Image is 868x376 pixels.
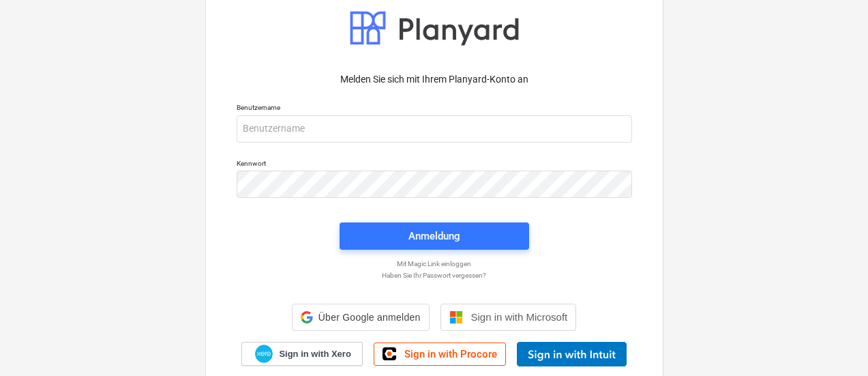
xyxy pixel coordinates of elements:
button: Anmeldung [340,222,529,250]
a: Sign in with Procore [374,343,506,366]
p: Kennwort [237,159,632,171]
span: Sign in with Microsoft [471,311,568,323]
img: Xero logo [255,345,273,363]
div: Über Google anmelden [292,304,430,331]
span: Sign in with Procore [404,348,497,360]
span: Über Google anmelden [318,312,421,323]
span: Sign in with Xero [279,348,350,360]
a: Sign in with Xero [241,342,363,366]
p: Melden Sie sich mit Ihrem Planyard-Konto an [237,72,632,87]
input: Benutzername [237,115,632,143]
a: Haben Sie Ihr Passwort vergessen? [230,271,639,280]
div: Anmeldung [408,227,460,245]
a: Mit Magic Link einloggen [230,259,639,268]
img: Microsoft logo [449,310,463,324]
p: Benutzername [237,103,632,115]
